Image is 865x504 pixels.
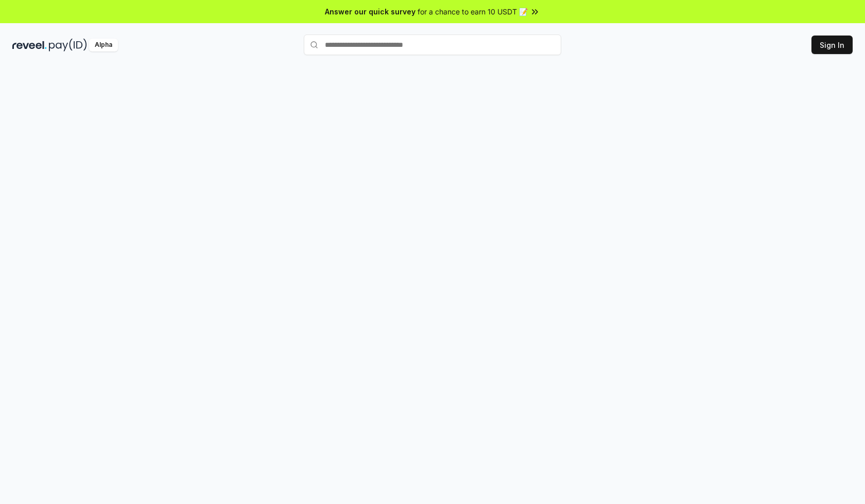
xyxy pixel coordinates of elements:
[49,39,87,51] img: pay_id
[811,36,853,54] button: Sign In
[12,39,47,51] img: reveel_dark
[325,6,416,17] span: Answer our quick survey
[418,6,528,17] span: for a chance to earn 10 USDT 📝
[89,39,118,51] div: Alpha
